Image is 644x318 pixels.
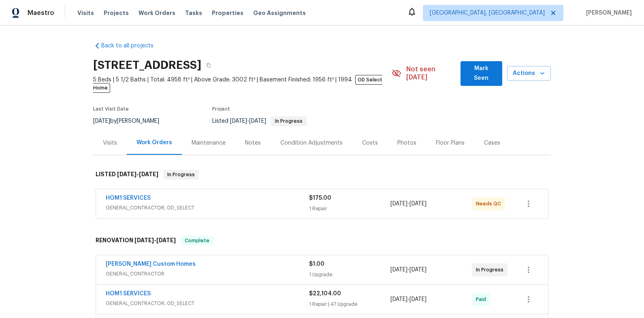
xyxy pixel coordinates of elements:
[93,118,110,124] span: [DATE]
[406,65,456,81] span: Not seen [DATE]
[106,261,196,267] a: [PERSON_NAME] Custom Homes
[117,171,158,177] span: -
[134,237,176,243] span: -
[309,300,390,308] div: 1 Repair | 47 Upgrade
[106,291,151,297] a: HOM1 SERVICES
[104,9,129,17] span: Projects
[467,64,496,83] span: Mark Seen
[28,9,54,17] span: Maestro
[409,267,426,273] span: [DATE]
[390,267,407,273] span: [DATE]
[181,237,213,245] span: Complete
[309,291,341,297] span: $22,104.00
[390,200,426,208] span: -
[514,68,544,79] span: Actions
[156,237,176,243] span: [DATE]
[390,295,426,303] span: -
[103,139,117,147] div: Visits
[192,139,226,147] div: Maintenance
[93,162,551,188] div: LISTED [DATE]-[DATE]In Progress
[309,271,390,279] div: 1 Upgrade
[390,297,407,302] span: [DATE]
[212,9,243,17] span: Properties
[397,139,416,147] div: Photos
[309,261,324,267] span: $1.00
[507,66,551,81] button: Actions
[106,204,309,212] span: GENERAL_CONTRACTOR, OD_SELECT
[583,9,632,17] span: [PERSON_NAME]
[249,118,266,124] span: [DATE]
[309,195,331,201] span: $175.00
[390,266,426,274] span: -
[212,107,230,111] span: Project
[106,270,309,278] span: GENERAL_CONTRACTOR
[93,76,392,92] span: 5 Beds | 5 1/2 Baths | Total: 4958 ft² | Above Grade: 3002 ft² | Basement Finished: 1956 ft² | 1994
[309,205,390,213] div: 1 Repair
[164,171,198,179] span: In Progress
[253,9,306,17] span: Geo Assignments
[185,10,202,16] span: Tasks
[476,266,507,274] span: In Progress
[93,42,171,50] a: Back to all projects
[212,118,307,124] span: Listed
[93,61,201,69] h2: [STREET_ADDRESS]
[245,139,261,147] div: Notes
[272,119,306,124] span: In Progress
[280,139,343,147] div: Condition Adjustments
[139,171,158,177] span: [DATE]
[201,58,216,73] button: Copy Address
[409,297,426,302] span: [DATE]
[230,118,247,124] span: [DATE]
[230,118,266,124] span: -
[409,201,426,207] span: [DATE]
[134,237,154,243] span: [DATE]
[96,236,176,245] h6: RENOVATION
[139,9,175,17] span: Work Orders
[93,116,169,126] div: by [PERSON_NAME]
[476,200,504,208] span: Needs QC
[96,170,158,179] h6: LISTED
[106,195,151,201] a: HOM1 SERVICES
[136,139,172,147] div: Work Orders
[430,9,545,17] span: [GEOGRAPHIC_DATA], [GEOGRAPHIC_DATA]
[362,139,378,147] div: Costs
[93,107,129,111] span: Last Visit Date
[484,139,500,147] div: Cases
[476,295,489,303] span: Paid
[93,228,551,254] div: RENOVATION [DATE]-[DATE]Complete
[93,75,382,93] span: OD Select Home
[106,299,309,307] span: GENERAL_CONTRACTOR, OD_SELECT
[461,61,502,86] button: Mark Seen
[436,139,465,147] div: Floor Plans
[77,9,94,17] span: Visits
[390,201,407,207] span: [DATE]
[117,171,136,177] span: [DATE]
